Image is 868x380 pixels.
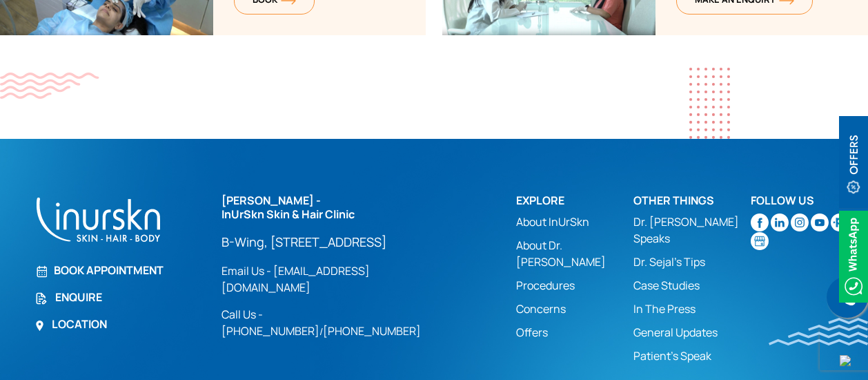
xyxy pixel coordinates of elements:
[633,324,751,341] a: General Updates
[516,237,633,270] a: About Dr. [PERSON_NAME]
[221,234,444,250] a: B-Wing, [STREET_ADDRESS]
[516,213,633,230] a: About InUrSkn
[811,213,829,231] img: youtube
[221,194,444,220] h2: [PERSON_NAME] - InUrSkn Skin & Hair Clinic
[769,318,868,345] img: bluewave
[34,194,162,245] img: inurskn-footer-logo
[516,277,633,294] a: Procedures
[633,301,751,317] a: In The Press
[689,68,730,139] img: dotes1
[34,262,205,278] a: Book Appointment
[839,248,868,263] a: Whatsappicon
[751,213,769,231] img: facebook
[771,213,789,231] img: linkedin
[791,213,809,231] img: instagram
[751,232,769,250] img: Skin-and-Hair-Clinic
[633,277,751,294] a: Case Studies
[516,194,633,207] h2: Explore
[34,321,45,331] img: Location
[840,355,851,366] img: up-blue-arrow.svg
[34,292,48,305] img: Enquire
[839,211,868,303] img: Whatsappicon
[633,213,751,247] a: Dr. [PERSON_NAME] Speaks
[34,289,205,305] a: Enquire
[221,194,500,339] div: /
[323,323,421,339] a: [PHONE_NUMBER]
[831,213,849,231] img: sejal-saheta-dermatologist
[516,301,633,317] a: Concerns
[221,263,444,296] a: Email Us - [EMAIL_ADDRESS][DOMAIN_NAME]
[633,348,751,364] a: Patient’s Speak
[751,194,868,207] h2: Follow Us
[516,324,633,341] a: Offers
[34,265,47,278] img: Book Appointment
[34,316,205,332] a: Location
[221,307,319,339] a: Call Us - [PHONE_NUMBER]
[633,194,751,207] h2: Other Things
[633,254,751,270] a: Dr. Sejal's Tips
[839,116,868,208] img: offerBt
